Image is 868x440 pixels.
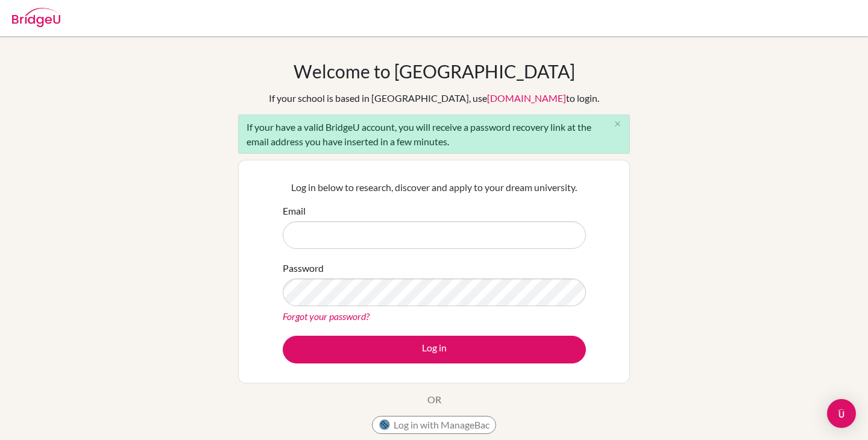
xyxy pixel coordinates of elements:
[238,115,630,154] div: If your have a valid BridgeU account, you will receive a password recovery link at the email addr...
[283,180,586,195] p: Log in below to research, discover and apply to your dream university.
[12,8,60,27] img: Bridge-U
[294,60,575,82] h1: Welcome to [GEOGRAPHIC_DATA]
[283,204,306,218] label: Email
[827,399,856,428] div: Open Intercom Messenger
[283,310,370,322] a: Forgot your password?
[283,336,586,363] button: Log in
[613,119,622,128] i: close
[269,91,599,105] div: If your school is based in [GEOGRAPHIC_DATA], use to login.
[487,92,566,104] a: [DOMAIN_NAME]
[372,416,496,434] button: Log in with ManageBac
[427,392,441,407] p: OR
[605,115,629,133] button: Close
[283,261,324,275] label: Password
